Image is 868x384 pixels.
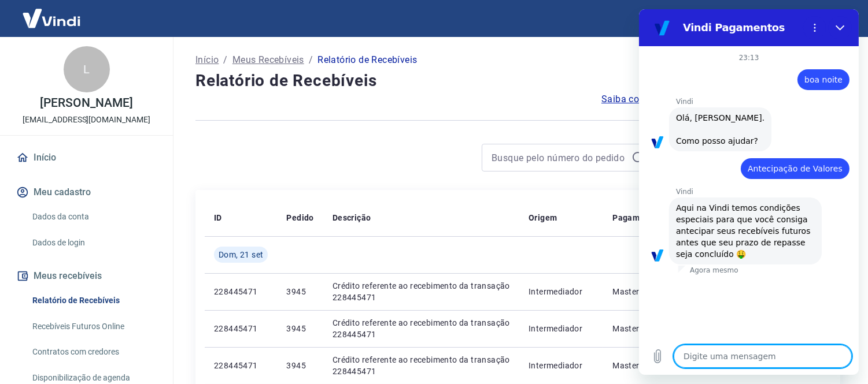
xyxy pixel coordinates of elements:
a: Contratos com credores [28,340,159,364]
p: Crédito referente ao recebimento da transação 228445471 [333,280,510,303]
p: Origem [529,212,557,223]
p: 3945 [286,286,313,297]
p: [PERSON_NAME] [40,97,132,109]
a: Início [195,53,219,67]
p: 228445471 [214,323,268,334]
p: 3945 [286,360,313,371]
a: Início [14,145,159,170]
p: 3945 [286,323,313,334]
input: Busque pelo número do pedido [492,149,627,166]
p: Crédito referente ao recebimento da transação 228445471 [333,354,510,377]
iframe: Janela de mensagens [639,9,859,375]
a: Recebíveis Futuros Online [28,315,159,338]
p: Intermediador [529,323,594,334]
p: Mastercard [612,323,658,334]
button: Sair [812,8,854,29]
button: Meus recebíveis [14,263,159,289]
p: Mastercard [612,286,658,297]
p: Pagamento [612,212,658,223]
p: Intermediador [529,286,594,297]
h4: Relatório de Recebíveis [195,69,840,92]
p: Mastercard [612,360,658,371]
p: ID [214,212,222,223]
button: Meu cadastro [14,180,159,205]
p: Crédito referente ao recebimento da transação 228445471 [333,317,510,340]
span: Dom, 21 set [219,249,263,260]
a: Dados de login [28,231,159,255]
p: / [309,53,313,67]
p: [EMAIL_ADDRESS][DOMAIN_NAME] [23,114,150,126]
p: Pedido [286,212,313,223]
a: Saiba como funciona a programação dos recebimentos [601,92,840,106]
p: 228445471 [214,286,268,297]
p: 228445471 [214,360,268,371]
p: / [223,53,227,67]
p: Descrição [333,212,371,223]
a: Dados da conta [28,205,159,229]
div: L [64,46,110,92]
img: Vindi [14,1,89,36]
a: Relatório de Recebíveis [28,289,159,312]
p: Relatório de Recebíveis [317,53,417,67]
p: Intermediador [529,360,594,371]
a: Meus Recebíveis [232,53,304,67]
